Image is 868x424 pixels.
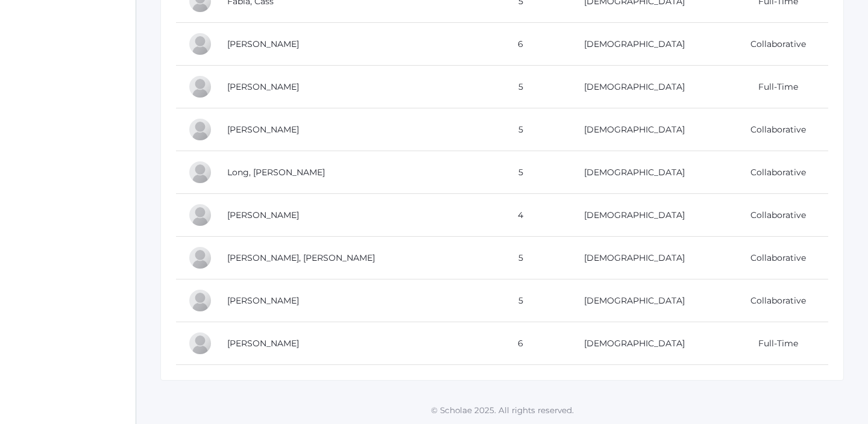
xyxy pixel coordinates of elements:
td: [DEMOGRAPHIC_DATA] [541,237,719,279]
p: © Scholae 2025. All rights reserved. [136,404,868,416]
a: [PERSON_NAME], [PERSON_NAME] [227,252,375,263]
td: Collaborative [719,237,828,279]
a: [PERSON_NAME] [227,210,299,220]
td: 5 [491,237,541,279]
a: Long, [PERSON_NAME] [227,167,325,178]
td: 5 [491,151,541,194]
a: [PERSON_NAME] [227,39,299,49]
td: 6 [491,322,541,365]
a: [PERSON_NAME] [227,295,299,306]
td: [DEMOGRAPHIC_DATA] [541,194,719,237]
div: Theodore Swift [188,331,212,355]
td: [DEMOGRAPHIC_DATA] [541,322,719,365]
a: [PERSON_NAME] [227,124,299,135]
td: Collaborative [719,279,828,322]
td: 6 [491,23,541,66]
td: [DEMOGRAPHIC_DATA] [541,66,719,108]
a: [PERSON_NAME] [227,338,299,349]
td: Collaborative [719,23,828,66]
td: [DEMOGRAPHIC_DATA] [541,279,719,322]
td: [DEMOGRAPHIC_DATA] [541,108,719,151]
td: Collaborative [719,108,828,151]
td: [DEMOGRAPHIC_DATA] [541,23,719,66]
td: Collaborative [719,194,828,237]
div: Christopher Ip [188,117,212,142]
td: 5 [491,108,541,151]
td: Full-Time [719,66,828,108]
td: Full-Time [719,322,828,365]
div: Gabriella Gianna Guerra [188,75,212,99]
td: 5 [491,279,541,322]
div: Isaac Gregorchuk [188,32,212,56]
div: Levi Lopez [188,203,212,227]
td: 5 [491,66,541,108]
td: 4 [491,194,541,237]
a: [PERSON_NAME] [227,81,299,92]
td: Collaborative [719,151,828,194]
div: Emmy Rodarte [188,288,212,313]
td: [DEMOGRAPHIC_DATA] [541,151,719,194]
div: Smith Mansi [188,246,212,270]
div: Wren Long [188,160,212,184]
